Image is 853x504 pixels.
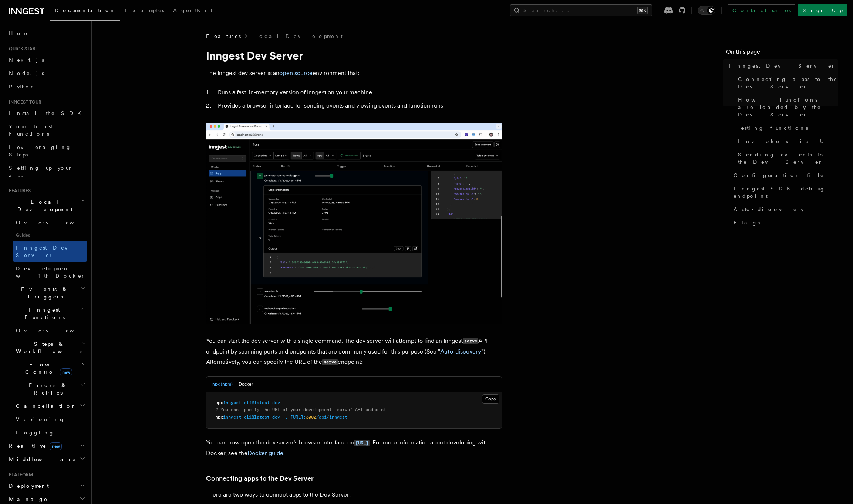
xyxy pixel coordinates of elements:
[6,120,87,141] a: Your first Functions
[9,124,53,137] span: Your first Functions
[6,303,87,324] button: Inngest Functions
[698,6,715,15] button: Toggle dark mode
[223,415,270,420] span: inngest-cli@latest
[9,30,30,37] span: Home
[354,439,370,446] a: [URL]
[216,101,502,111] li: Provides a browser interface for sending events and viewing events and function runs
[16,265,85,279] span: Development with Docker
[13,426,87,439] a: Logging
[637,7,648,14] kbd: ⌘K
[212,377,233,392] button: npx (npm)
[16,416,65,422] span: Versioning
[6,283,87,303] button: Events & Triggers
[120,2,169,20] a: Examples
[9,165,73,178] span: Setting up your app
[173,7,212,13] span: AgentKit
[206,336,502,368] p: You can start the dev server with a single command. The dev server will attempt to find an Innges...
[354,440,370,446] code: [URL]
[6,324,87,439] div: Inngest Functions
[6,188,31,194] span: Features
[6,195,87,216] button: Local Development
[13,229,87,241] span: Guides
[60,368,72,376] span: new
[734,185,838,200] span: Inngest SDK debug endpoint
[738,75,838,90] span: Connecting apps to the Dev Server
[6,439,87,453] button: Realtimenew
[13,402,77,410] span: Cancellation
[13,337,87,358] button: Steps & Workflows
[16,220,92,226] span: Overview
[16,245,79,258] span: Inngest Dev Server
[734,206,804,213] span: Auto-discovery
[206,437,502,459] p: You can now open the dev server's browser interface on . For more information about developing wi...
[13,379,87,399] button: Errors & Retries
[206,68,502,78] p: The Inngest dev server is an environment that:
[731,182,838,203] a: Inngest SDK debug endpoint
[798,4,847,16] a: Sign Up
[6,80,87,93] a: Python
[731,121,838,135] a: Testing functions
[50,2,120,21] a: Documentation
[726,47,838,59] h4: On this page
[731,203,838,216] a: Auto-discovery
[272,415,280,420] span: dev
[9,70,44,76] span: Node.js
[279,70,313,77] a: open source
[735,148,838,169] a: Sending events to the Dev Server
[316,415,347,420] span: /api/inngest
[440,348,481,355] a: Auto-discovery
[738,138,836,145] span: Invoke via UI
[55,7,116,13] span: Documentation
[13,399,87,413] button: Cancellation
[734,172,824,179] span: Configuration file
[322,359,338,365] code: serve
[734,219,760,226] span: Flags
[206,123,502,324] img: Dev Server Demo
[6,216,87,283] div: Local Development
[247,450,283,457] a: Docker guide
[50,442,62,450] span: new
[463,338,478,344] code: serve
[726,59,838,72] a: Inngest Dev Server
[6,141,87,161] a: Leveraging Steps
[734,124,808,132] span: Testing functions
[223,400,270,405] span: inngest-cli@latest
[6,53,87,67] a: Next.js
[6,198,81,213] span: Local Development
[738,151,838,166] span: Sending events to the Dev Server
[728,4,795,16] a: Contact sales
[272,400,280,405] span: dev
[9,57,44,63] span: Next.js
[9,84,36,89] span: Python
[215,400,223,405] span: npx
[6,442,62,450] span: Realtime
[735,135,838,148] a: Invoke via UI
[215,415,223,420] span: npx
[251,33,343,40] a: Local Development
[731,216,838,229] a: Flags
[13,382,80,396] span: Errors & Retries
[13,216,87,229] a: Overview
[13,413,87,426] a: Versioning
[9,144,71,158] span: Leveraging Steps
[13,262,87,283] a: Development with Docker
[16,328,92,334] span: Overview
[6,456,76,463] span: Middleware
[6,27,87,40] a: Home
[283,415,288,420] span: -u
[738,96,838,118] span: How functions are loaded by the Dev Server
[6,46,38,52] span: Quick start
[290,415,306,420] span: [URL]:
[6,482,49,490] span: Deployment
[735,72,838,93] a: Connecting apps to the Dev Server
[169,2,217,20] a: AgentKit
[6,161,87,182] a: Setting up your app
[16,430,54,436] span: Logging
[6,306,80,321] span: Inngest Functions
[6,495,48,503] span: Manage
[731,169,838,182] a: Configuration file
[216,87,502,98] li: Runs a fast, in-memory version of Inngest on your machine
[6,99,41,105] span: Inngest tour
[13,358,87,379] button: Flow Controlnew
[6,479,87,493] button: Deployment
